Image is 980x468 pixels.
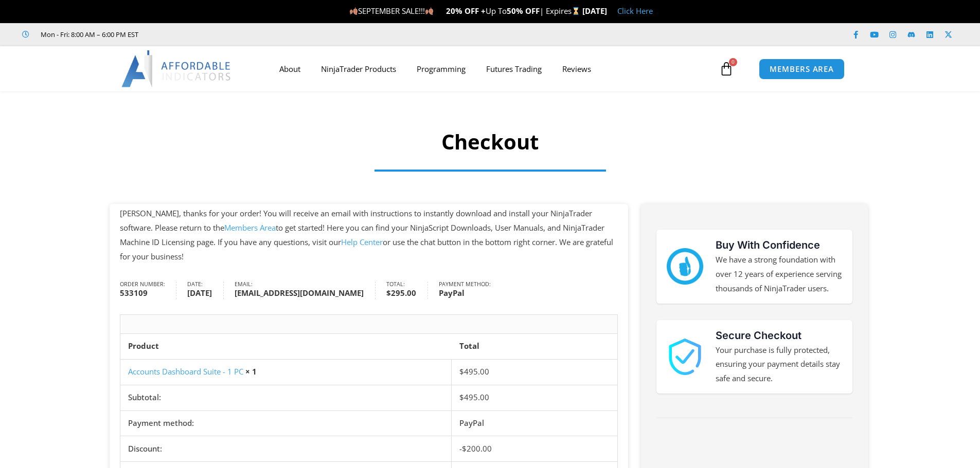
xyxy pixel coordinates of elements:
[452,410,617,436] td: PayPal
[572,7,580,15] img: ⌛
[459,443,462,454] span: -
[759,59,845,80] a: MEMBERS AREA
[704,54,749,84] a: 0
[187,282,223,298] li: Date:
[120,385,452,410] th: Subtotal:
[128,366,243,377] a: Accounts Dashboard Suite - 1 PC
[716,343,842,386] p: Your purchase is fully protected, ensuring your payment details stay safe and secure.
[386,288,416,298] bdi: 295.00
[311,57,406,81] a: NinjaTrader Products
[120,207,618,264] p: [PERSON_NAME], thanks for your order! You will receive an email with instructions to instantly do...
[439,282,502,298] li: Payment method:
[269,57,311,81] a: About
[120,282,176,298] li: Order number:
[459,392,464,402] span: $
[459,366,489,377] bdi: 495.00
[462,443,492,454] span: 200.00
[729,58,737,66] span: 0
[406,57,476,81] a: Programming
[120,410,452,436] th: Payment method:
[235,287,364,299] strong: [EMAIL_ADDRESS][DOMAIN_NAME]
[120,334,452,359] th: Product
[269,57,717,81] nav: Menu
[459,392,489,402] span: 495.00
[235,282,375,298] li: Email:
[341,237,383,247] a: Help Center
[224,222,276,233] a: Members Area
[245,366,257,377] strong: × 1
[120,436,452,461] th: Discount:
[476,57,552,81] a: Futures Trading
[350,7,358,15] img: 🍂
[667,339,703,375] img: 1000913 | Affordable Indicators – NinjaTrader
[716,237,842,253] h3: Buy With Confidence
[617,6,653,16] a: Click Here
[439,287,491,299] strong: PayPal
[386,282,427,298] li: Total:
[425,7,433,15] img: 🍂
[121,50,232,87] img: LogoAI | Affordable Indicators – NinjaTrader
[153,29,307,40] iframe: Customer reviews powered by Trustpilot
[507,6,540,16] strong: 50% OFF
[716,253,842,296] p: We have a strong foundation with over 12 years of experience serving thousands of NinjaTrader users.
[446,6,486,16] strong: 20% OFF +
[187,287,212,299] strong: [DATE]
[120,287,165,299] strong: 533109
[462,443,467,454] span: $
[38,28,138,41] span: Mon - Fri: 8:00 AM – 6:00 PM EST
[770,65,834,73] span: MEMBERS AREA
[349,6,582,16] span: SEPTEMBER SALE!!! Up To | Expires
[202,127,778,156] h1: Checkout
[552,57,601,81] a: Reviews
[459,366,464,377] span: $
[716,328,842,343] h3: Secure Checkout
[582,6,607,16] strong: [DATE]
[667,248,703,285] img: mark thumbs good 43913 | Affordable Indicators – NinjaTrader
[386,288,391,298] span: $
[452,334,617,359] th: Total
